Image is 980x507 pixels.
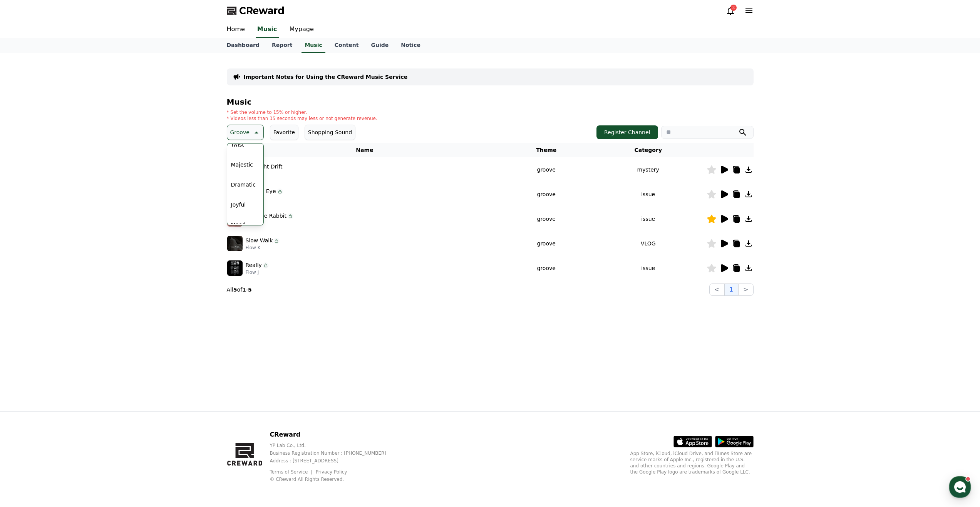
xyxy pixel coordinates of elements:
th: Name [227,143,503,157]
strong: 5 [248,287,252,293]
p: Flow J [246,269,269,275]
p: Address : [STREET_ADDRESS] [270,458,399,464]
a: 3 [726,6,735,15]
a: Music [256,22,279,38]
button: 1 [724,284,738,296]
p: * Set the volume to 15% or higher. [227,109,377,115]
strong: 1 [242,287,246,293]
a: Home [221,22,251,38]
a: Content [328,38,365,53]
span: CReward [239,5,285,17]
button: Majestic [228,156,256,173]
td: VLOG [590,231,707,256]
a: Important Notes for Using the CReward Music Service [244,73,408,81]
th: Theme [503,143,590,157]
p: Red Eye Rabbit [246,212,286,220]
td: groove [503,157,590,182]
button: Twist [228,136,247,153]
h4: Music [227,98,754,106]
p: Flow K [246,245,280,251]
a: Messages [51,244,99,263]
p: CReward [270,430,399,439]
td: groove [503,207,590,231]
a: Terms of Service [270,469,313,475]
img: music [227,236,243,251]
p: Flow K [246,220,293,226]
button: < [709,284,724,296]
span: Messages [64,256,87,262]
a: Dashboard [221,38,266,53]
strong: 5 [233,287,237,293]
p: IGNI [246,171,283,177]
p: Flow J [246,195,283,202]
a: Mypage [283,22,320,38]
th: Category [590,143,707,157]
p: Really [246,261,262,269]
p: © CReward All Rights Reserved. [270,476,399,482]
button: Favorite [270,125,298,140]
span: Settings [114,255,133,262]
button: Groove [227,125,264,140]
a: Home [2,244,51,263]
button: Mood [228,216,249,233]
a: Notice [395,38,427,53]
a: CReward [227,5,285,17]
td: issue [590,182,707,207]
a: Settings [99,244,148,263]
td: mystery [590,157,707,182]
button: Register Channel [596,125,658,139]
a: Privacy Policy [316,469,347,475]
button: Shopping Sound [305,125,355,140]
img: music [227,260,243,276]
p: Business Registration Number : [PHONE_NUMBER] [270,450,399,456]
a: Music [302,38,325,53]
p: All of - [227,286,252,294]
p: Midnight Drift [246,163,283,171]
p: Groove [230,127,250,138]
td: issue [590,256,707,280]
div: 3 [730,5,737,11]
p: App Store, iCloud, iCloud Drive, and iTunes Store are service marks of Apple Inc., registered in ... [630,450,754,475]
a: Report [266,38,299,53]
p: YP Lab Co., Ltd. [270,442,399,449]
td: groove [503,231,590,256]
td: issue [590,207,707,231]
button: > [738,284,753,296]
p: * Videos less than 35 seconds may less or not generate revenue. [227,115,377,122]
button: Dramatic [228,176,259,193]
td: groove [503,256,590,280]
p: Slow Walk [246,237,273,245]
a: Guide [365,38,395,53]
span: Home [20,255,33,262]
button: Joyful [228,196,249,213]
td: groove [503,182,590,207]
